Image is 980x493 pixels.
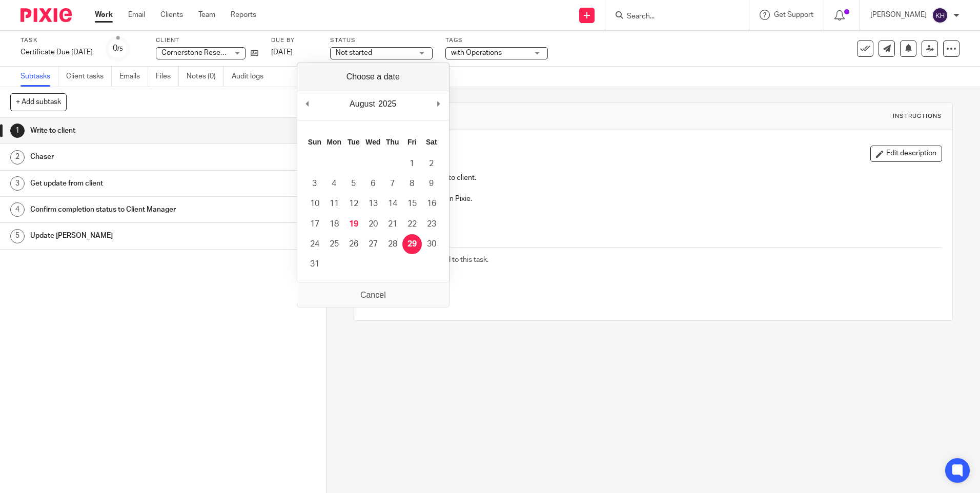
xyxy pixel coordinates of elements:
[451,49,502,56] span: with Operations
[187,67,224,87] a: Notes (0)
[305,234,324,254] button: 24
[344,174,363,194] button: 5
[383,234,402,254] button: 28
[422,234,441,254] button: 30
[445,36,548,45] label: Tags
[66,67,112,87] a: Client tasks
[95,10,113,20] a: Work
[365,173,941,183] p: Issue template certificate to client.
[21,36,93,45] label: Task
[271,36,317,45] label: Due by
[117,46,123,52] small: /5
[232,67,271,87] a: Audit logs
[305,174,324,194] button: 3
[21,8,72,22] img: Pixie
[305,194,324,214] button: 10
[308,138,321,146] abbr: Sunday
[30,202,207,217] h1: Confirm completion status to Client Manager
[870,146,942,162] button: Edit description
[10,229,25,243] div: 5
[402,234,422,254] button: 29
[422,154,441,174] button: 2
[21,47,93,57] div: Certificate Due [DATE]
[774,11,813,18] span: Get Support
[324,234,344,254] button: 25
[402,194,422,214] button: 15
[302,96,313,112] button: Previous Month
[434,96,444,112] button: Next Month
[156,67,179,87] a: Files
[893,112,942,120] div: Instructions
[363,194,383,214] button: 13
[422,214,441,234] button: 23
[422,194,441,214] button: 16
[21,67,58,87] a: Subtasks
[344,194,363,214] button: 12
[324,194,344,214] button: 11
[348,96,377,112] div: August
[407,138,417,146] abbr: Friday
[330,36,433,45] label: Status
[363,234,383,254] button: 27
[626,12,718,22] input: Search
[10,202,25,217] div: 4
[377,96,398,112] div: 2025
[198,10,215,20] a: Team
[10,124,25,138] div: 1
[231,10,256,20] a: Reports
[386,138,399,146] abbr: Thursday
[30,228,207,243] h1: Update [PERSON_NAME]
[365,138,380,146] abbr: Wednesday
[30,149,207,165] h1: Chaser
[402,174,422,194] button: 8
[363,214,383,234] button: 20
[271,49,293,56] span: [DATE]
[327,138,341,146] abbr: Monday
[21,47,93,57] div: Certificate Due February 2025
[305,254,324,274] button: 31
[160,10,183,20] a: Clients
[365,194,941,204] p: Ensure email is saved within Pixie.
[156,36,258,45] label: Client
[422,174,441,194] button: 9
[305,214,324,234] button: 17
[383,174,402,194] button: 7
[324,174,344,194] button: 4
[348,138,360,146] abbr: Tuesday
[113,43,123,54] div: 0
[30,123,207,138] h1: Write to client
[932,7,948,24] img: svg%3E
[383,214,402,234] button: 21
[10,176,25,191] div: 3
[402,214,422,234] button: 22
[324,214,344,234] button: 18
[383,194,402,214] button: 14
[344,214,363,234] button: 19
[128,10,145,20] a: Email
[30,176,207,191] h1: Get update from client
[344,234,363,254] button: 26
[363,174,383,194] button: 6
[364,282,423,305] button: Attach new file
[402,154,422,174] button: 1
[119,67,148,87] a: Emails
[386,111,675,121] h1: Write to client
[336,49,372,56] span: Not started
[10,150,25,165] div: 2
[426,138,437,146] abbr: Saturday
[161,49,271,56] span: Cornerstone Research UK Limited
[10,93,67,111] button: + Add subtask
[870,10,927,20] p: [PERSON_NAME]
